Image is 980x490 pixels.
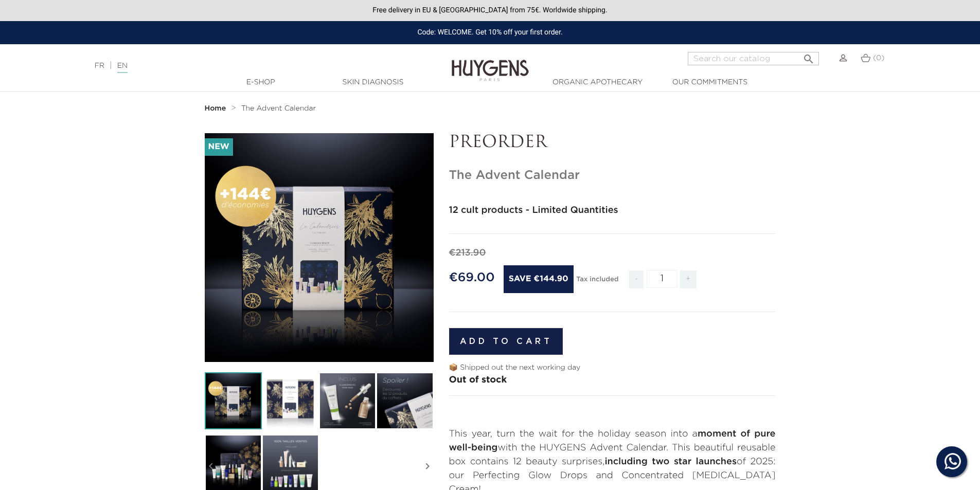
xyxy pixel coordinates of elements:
a: E-Shop [209,77,312,88]
span: - [629,270,644,288]
span: (0) [873,55,884,62]
a: FR [95,62,104,69]
span: + [680,270,697,288]
span: The Advent Calendar [241,105,316,112]
div: | [90,60,401,72]
strong: including two star launches [604,457,737,466]
button: Add to cart [449,328,563,355]
input: Search [688,52,819,65]
p: 📦 Shipped out the next working day [449,362,776,373]
span: €213.90 [449,248,486,258]
img: Huygens [452,43,529,83]
span: Save €144.90 [504,265,574,293]
li: New [205,138,233,156]
strong: 12 cult products - Limited Quantities [449,206,618,215]
i:  [803,50,815,62]
a: EN [117,62,128,73]
p: PREORDER [449,133,776,153]
button:  [799,49,818,63]
span: Out of stock [449,375,507,385]
a: Skin Diagnosis [322,77,424,88]
a: Organic Apothecary [546,77,649,88]
input: Quantity [647,270,678,288]
a: Our commitments [658,77,761,88]
strong: Home [205,105,226,112]
a: The Advent Calendar [241,104,316,113]
div: Tax included [576,268,618,296]
a: Home [205,104,228,113]
span: €69.00 [449,271,495,284]
h1: The Advent Calendar [449,168,776,183]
